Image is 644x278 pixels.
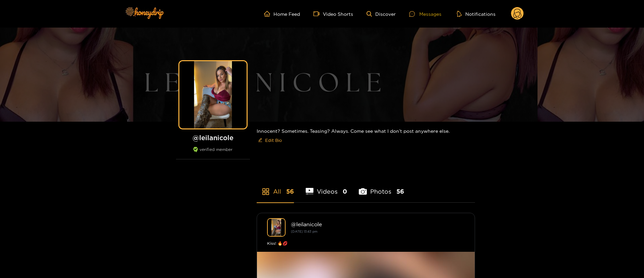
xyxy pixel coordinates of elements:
span: edit [258,138,262,143]
a: Home Feed [264,11,300,17]
a: Video Shorts [313,11,353,17]
li: All [257,172,294,202]
div: @ leilanicole [291,221,465,227]
li: Photos [359,172,404,202]
span: 0 [343,187,347,196]
div: verified member [176,147,250,159]
div: Kiss! 🔥💋 [267,240,465,247]
div: Messages [409,10,441,18]
span: home [264,11,273,17]
small: [DATE] 13:43 pm [291,230,317,233]
span: 56 [286,187,294,196]
button: Notifications [455,10,498,17]
img: leilanicole [267,218,286,237]
span: Edit Bio [265,137,282,144]
span: 56 [396,187,404,196]
span: video-camera [313,11,323,17]
a: Discover [367,11,396,17]
span: appstore [262,188,270,196]
li: Videos [306,172,347,202]
button: editEdit Bio [257,135,283,146]
h1: @ leilanicole [176,133,250,142]
div: Innocent? Sometimes. Teasing? Always. Come see what I don’t post anywhere else. [257,122,475,151]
